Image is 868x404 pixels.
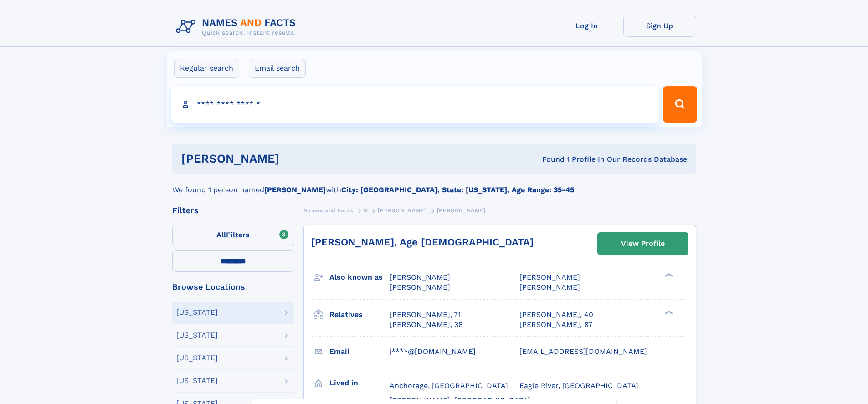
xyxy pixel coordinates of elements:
a: [PERSON_NAME], Age [DEMOGRAPHIC_DATA] [311,236,534,248]
a: Sign Up [623,15,696,37]
div: We found 1 person named with . [172,174,696,195]
div: View Profile [621,233,665,254]
b: [PERSON_NAME] [264,185,326,194]
a: S [364,205,368,216]
div: ❯ [663,309,673,315]
span: [EMAIL_ADDRESS][DOMAIN_NAME] [519,347,647,356]
a: [PERSON_NAME] [378,205,426,216]
label: Filters [172,225,294,246]
label: Email search [249,59,306,78]
span: Eagle River, [GEOGRAPHIC_DATA] [519,381,638,390]
div: [US_STATE] [176,377,218,384]
a: [PERSON_NAME], 40 [519,310,593,320]
span: [PERSON_NAME] [519,273,580,281]
div: [US_STATE] [176,354,218,362]
div: [US_STATE] [176,309,218,316]
img: Logo Names and Facts [172,15,303,39]
span: [PERSON_NAME] [437,207,486,214]
a: [PERSON_NAME], 71 [390,310,461,320]
span: All [216,230,226,239]
span: [PERSON_NAME] [390,283,450,291]
div: Filters [172,206,294,215]
label: Regular search [174,59,239,78]
div: ❯ [663,272,673,278]
a: [PERSON_NAME], 38 [390,320,463,330]
span: Anchorage, [GEOGRAPHIC_DATA] [390,381,508,390]
h3: Also known as [329,270,390,285]
span: [PERSON_NAME] [378,207,426,214]
a: Names and Facts [303,205,354,216]
a: [PERSON_NAME], 87 [519,320,592,330]
b: City: [GEOGRAPHIC_DATA], State: [US_STATE], Age Range: 35-45 [341,185,574,194]
h3: Lived in [329,375,390,391]
span: [PERSON_NAME] [390,273,450,281]
div: [US_STATE] [176,332,218,339]
button: Search Button [663,86,697,123]
span: S [364,207,368,214]
a: View Profile [598,233,688,255]
a: Log In [550,15,623,37]
h3: Email [329,344,390,359]
span: [PERSON_NAME] [519,283,580,291]
div: Found 1 Profile In Our Records Database [411,154,687,164]
h1: [PERSON_NAME] [181,153,411,164]
input: search input [171,86,659,123]
div: Browse Locations [172,283,294,291]
h3: Relatives [329,307,390,322]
